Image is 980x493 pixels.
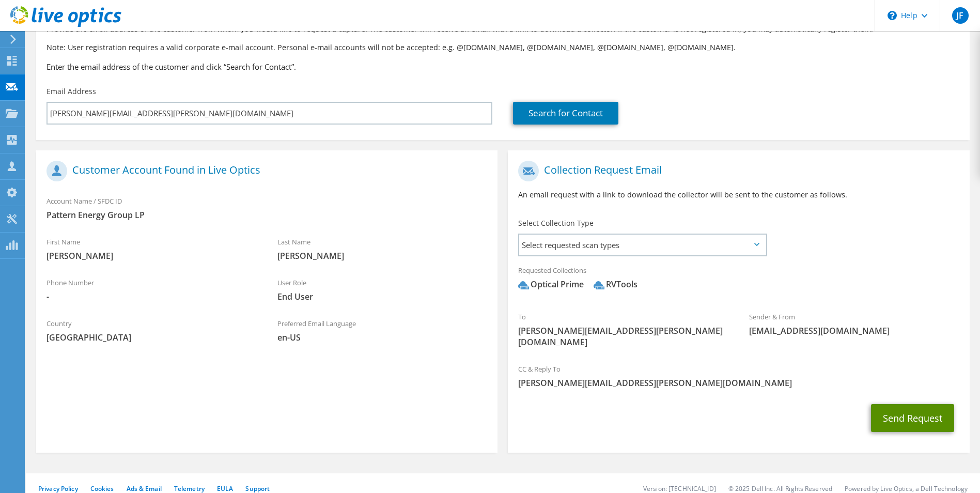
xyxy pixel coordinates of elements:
div: Optical Prime [518,279,584,290]
span: [GEOGRAPHIC_DATA] [46,332,257,343]
label: Email Address [46,86,96,97]
div: Sender & From [739,306,970,342]
span: [PERSON_NAME] [277,250,488,261]
span: [EMAIL_ADDRESS][DOMAIN_NAME] [749,325,959,336]
div: First Name [36,231,267,267]
span: End User [277,291,488,302]
p: Note: User registration requires a valid corporate e-mail account. Personal e-mail accounts will ... [46,42,959,53]
a: Cookies [90,484,114,493]
a: EULA [217,484,233,493]
button: Send Request [871,404,954,432]
span: [PERSON_NAME][EMAIL_ADDRESS][PERSON_NAME][DOMAIN_NAME] [518,377,959,389]
div: CC & Reply To [508,358,969,394]
div: User Role [267,272,498,307]
div: Requested Collections [508,259,969,301]
span: Pattern Energy Group LP [46,209,487,221]
span: Select requested scan types [519,235,765,255]
span: - [46,291,257,302]
div: Account Name / SFDC ID [36,190,497,226]
span: [PERSON_NAME] [46,250,257,261]
a: Privacy Policy [38,484,78,493]
span: en-US [277,332,488,343]
a: Telemetry [174,484,205,493]
div: Last Name [267,231,498,267]
h1: Customer Account Found in Live Optics [46,161,482,181]
p: An email request with a link to download the collector will be sent to the customer as follows. [518,189,959,201]
label: Select Collection Type [518,218,594,228]
li: Version: [TECHNICAL_ID] [643,484,716,493]
a: Ads & Email [127,484,162,493]
div: Country [36,313,267,348]
div: To [508,306,739,353]
div: Phone Number [36,272,267,307]
svg: \n [888,11,897,20]
div: RVTools [594,279,637,290]
span: JF [952,7,969,24]
a: Search for Contact [513,102,618,125]
div: Preferred Email Language [267,313,498,348]
a: Support [245,484,270,493]
h1: Collection Request Email [518,161,954,181]
li: Powered by Live Optics, a Dell Technology [845,484,968,493]
span: [PERSON_NAME][EMAIL_ADDRESS][PERSON_NAME][DOMAIN_NAME] [518,325,728,348]
li: © 2025 Dell Inc. All Rights Reserved [728,484,832,493]
h3: Enter the email address of the customer and click “Search for Contact”. [46,61,959,72]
